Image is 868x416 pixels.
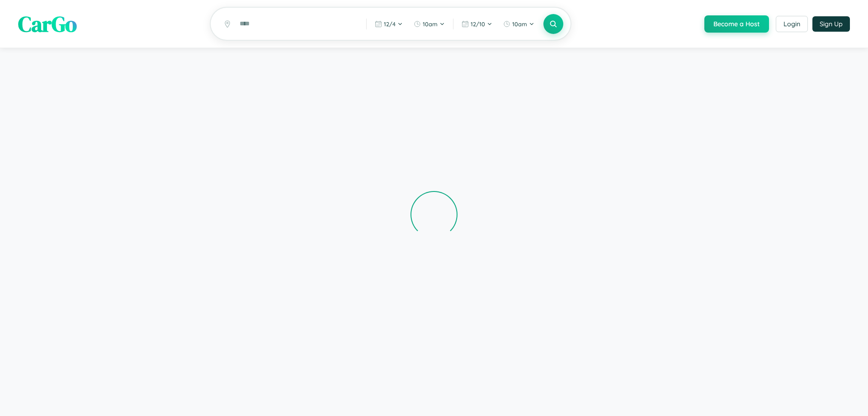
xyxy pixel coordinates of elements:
[812,16,850,32] button: Sign Up
[471,20,485,28] span: 12 / 10
[457,17,497,31] button: 12/10
[423,20,438,28] span: 10am
[370,17,407,31] button: 12/4
[512,20,527,28] span: 10am
[704,15,769,33] button: Become a Host
[499,17,539,31] button: 10am
[409,17,449,31] button: 10am
[776,16,808,32] button: Login
[18,9,77,39] span: CarGo
[384,20,396,28] span: 12 / 4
